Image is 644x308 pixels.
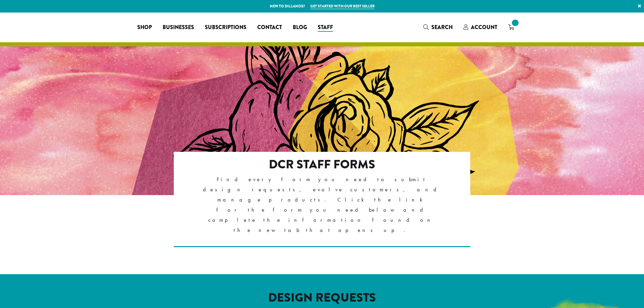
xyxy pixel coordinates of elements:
p: Find every form you need to submit design requests, evolve customers, and manage products. Click ... [203,174,441,235]
span: Contact [257,23,282,32]
a: Staff [312,22,338,33]
a: Search [418,22,458,33]
span: Search [431,23,453,31]
span: Account [471,23,497,31]
span: Businesses [163,23,194,32]
a: Shop [132,22,157,33]
span: Shop [137,23,152,32]
h2: DCR Staff Forms [203,157,441,172]
span: Staff [318,23,333,32]
a: Get started with our best seller [310,3,375,9]
span: Subscriptions [205,23,246,32]
span: Blog [293,23,307,32]
h2: DESIGN REQUESTS [129,290,515,305]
